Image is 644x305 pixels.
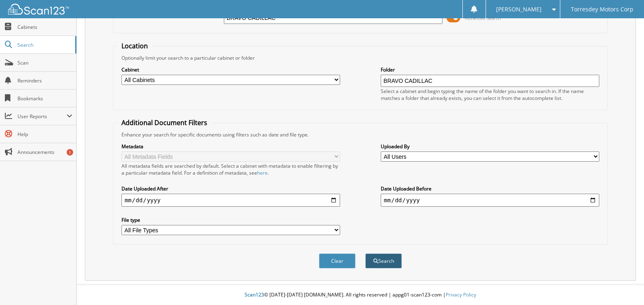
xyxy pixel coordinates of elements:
[381,143,599,150] label: Uploaded By
[117,131,603,138] div: Enhance your search for specific documents using filters such as date and file type.
[17,59,72,66] span: Scan
[17,131,72,138] span: Help
[319,253,356,268] button: Clear
[121,194,340,207] input: start
[77,285,644,305] div: © [DATE]-[DATE] [DOMAIN_NAME]. All rights reserved | appg01-scan123-com |
[117,118,211,127] legend: Additional Document Filters
[17,113,67,120] span: User Reports
[17,24,72,30] span: Cabinets
[381,88,599,102] div: Select a cabinet and begin typing the name of the folder you want to search in. If the name match...
[67,149,73,156] div: 1
[446,291,476,298] a: Privacy Policy
[245,291,264,298] span: Scan123
[17,77,72,84] span: Reminders
[603,266,644,305] iframe: Chat Widget
[17,149,72,156] span: Announcements
[257,169,268,176] a: here
[365,253,402,268] button: Search
[117,54,603,61] div: Optionally limit your search to a particular cabinet or folder
[381,185,599,192] label: Date Uploaded Before
[117,41,152,50] legend: Location
[17,41,71,48] span: Search
[121,216,340,223] label: File type
[121,143,340,150] label: Metadata
[496,7,542,12] span: [PERSON_NAME]
[571,7,633,12] span: Torresdey Motors Corp
[8,4,69,15] img: scan123-logo-white.svg
[121,185,340,192] label: Date Uploaded After
[121,162,340,176] div: All metadata fields are searched by default. Select a cabinet with metadata to enable filtering b...
[381,66,599,73] label: Folder
[17,95,72,102] span: Bookmarks
[381,194,599,207] input: end
[121,66,340,73] label: Cabinet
